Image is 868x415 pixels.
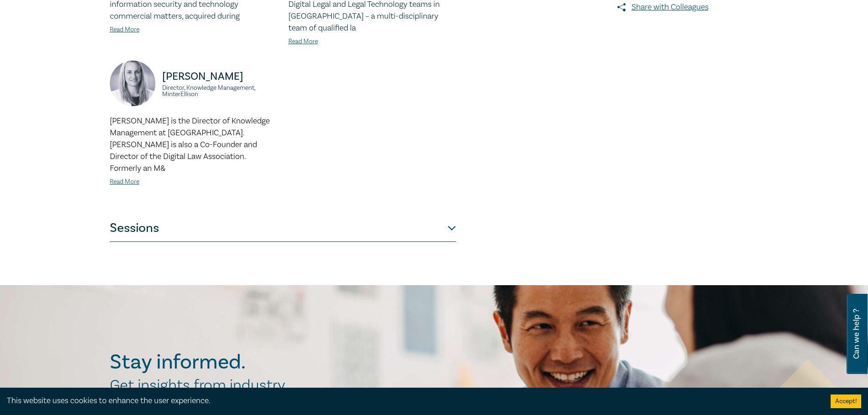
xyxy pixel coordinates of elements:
[831,395,861,408] button: Accept cookies
[162,85,277,97] small: Director, Knowledge Management, MinterEllison
[110,350,325,374] h2: Stay informed.
[162,69,277,84] p: [PERSON_NAME]
[110,26,139,34] a: Read More
[110,215,456,242] button: Sessions
[110,116,270,174] span: [PERSON_NAME] is the Director of Knowledge Management at [GEOGRAPHIC_DATA]. [PERSON_NAME] is also...
[110,178,139,186] a: Read More
[288,37,318,46] a: Read More
[7,395,817,407] div: This website uses cookies to enhance the user experience.
[852,299,861,369] span: Can we help ?
[567,1,759,13] a: Share with Colleagues
[110,61,155,106] img: https://s3.ap-southeast-2.amazonaws.com/leo-cussen-store-production-content/Contacts/Sarah%20Jaco...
